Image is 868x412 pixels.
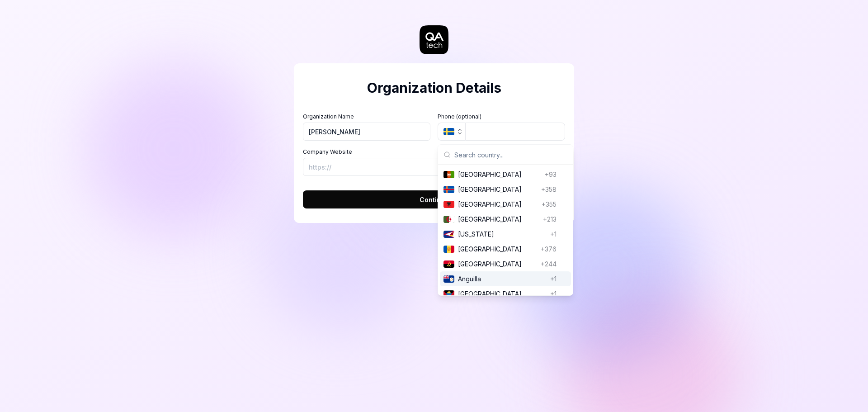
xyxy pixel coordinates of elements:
[458,274,547,284] span: Anguilla
[303,148,565,156] label: Company Website
[545,170,557,179] span: +93
[458,244,537,254] span: [GEOGRAPHIC_DATA]
[458,259,537,269] span: [GEOGRAPHIC_DATA]
[543,214,557,224] span: +213
[303,113,430,121] label: Organization Name
[458,214,539,224] span: [GEOGRAPHIC_DATA]
[303,158,565,176] input: https://
[550,274,557,284] span: +1
[550,289,557,298] span: +1
[542,199,557,209] span: +355
[420,195,449,204] span: Continue
[438,165,573,295] div: Suggestions
[458,289,547,298] span: [GEOGRAPHIC_DATA]
[458,185,538,194] span: [GEOGRAPHIC_DATA]
[541,185,557,194] span: +358
[458,170,541,179] span: [GEOGRAPHIC_DATA]
[550,229,557,239] span: +1
[454,145,567,165] input: Search country...
[541,259,557,269] span: +244
[303,78,565,98] h2: Organization Details
[458,229,547,239] span: [US_STATE]
[541,244,557,254] span: +376
[303,190,565,208] button: Continue
[438,113,565,121] label: Phone (optional)
[458,199,538,209] span: [GEOGRAPHIC_DATA]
